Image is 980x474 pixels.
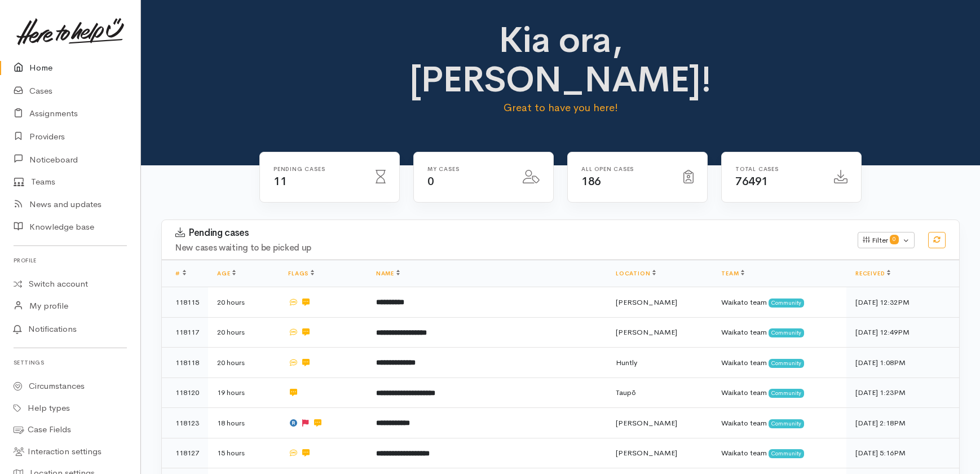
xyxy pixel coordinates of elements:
[14,355,127,370] h6: Settings
[208,348,279,378] td: 20 hours
[273,166,362,172] h6: Pending cases
[616,418,677,428] span: [PERSON_NAME]
[288,270,314,277] a: Flags
[846,378,959,408] td: [DATE] 1:23PM
[846,348,959,378] td: [DATE] 1:08PM
[769,328,804,337] span: Community
[175,243,844,253] h4: New cases waiting to be picked up
[735,174,768,188] span: 76491
[162,378,208,408] td: 118120
[890,235,899,244] span: 0
[858,232,915,249] button: Filter0
[616,270,656,277] a: Location
[712,378,846,408] td: Waikato team
[175,227,844,239] h3: Pending cases
[364,20,757,100] h1: Kia ora, [PERSON_NAME]!
[769,359,804,368] span: Community
[855,270,890,277] a: Received
[616,448,677,458] span: [PERSON_NAME]
[162,348,208,378] td: 118118
[735,166,820,172] h6: Total cases
[769,389,804,398] span: Community
[427,166,509,172] h6: My cases
[712,287,846,318] td: Waikato team
[846,408,959,438] td: [DATE] 2:18PM
[769,299,804,308] span: Community
[14,253,127,268] h6: Profile
[162,287,208,318] td: 118115
[769,449,804,458] span: Community
[376,270,400,277] a: Name
[712,348,846,378] td: Waikato team
[712,317,846,348] td: Waikato team
[208,287,279,318] td: 20 hours
[846,438,959,468] td: [DATE] 5:16PM
[616,297,677,307] span: [PERSON_NAME]
[162,317,208,348] td: 118117
[162,408,208,438] td: 118123
[273,174,286,188] span: 11
[616,327,677,337] span: [PERSON_NAME]
[581,174,601,188] span: 186
[162,438,208,468] td: 118127
[208,317,279,348] td: 20 hours
[769,419,804,428] span: Community
[364,100,757,116] p: Great to have you here!
[616,388,636,397] span: Taupō
[208,438,279,468] td: 15 hours
[175,270,186,277] a: #
[846,287,959,318] td: [DATE] 12:32PM
[712,438,846,468] td: Waikato team
[846,317,959,348] td: [DATE] 12:49PM
[721,270,744,277] a: Team
[208,408,279,438] td: 18 hours
[208,378,279,408] td: 19 hours
[712,408,846,438] td: Waikato team
[217,270,236,277] a: Age
[427,174,434,188] span: 0
[616,358,637,367] span: Huntly
[581,166,670,172] h6: All Open cases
